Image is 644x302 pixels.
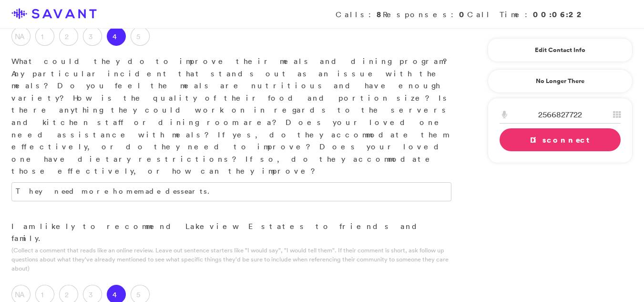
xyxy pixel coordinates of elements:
[59,27,78,46] label: 2
[107,27,126,46] label: 4
[488,69,633,93] a: No Longer There
[11,220,451,245] p: I am likely to recommend Lakeview Estates to friends and family.
[533,9,585,20] strong: 00:06:22
[35,27,54,46] label: 1
[83,27,102,46] label: 3
[11,27,31,46] label: NA
[500,42,621,58] a: Edit Contact Info
[377,9,383,20] strong: 8
[131,27,150,46] label: 5
[459,9,467,20] strong: 0
[11,55,451,177] p: What could they do to improve their meals and dining program? Any particular incident that stands...
[500,128,621,151] a: Disconnect
[11,246,451,273] p: (Collect a comment that reads like an online review. Leave out sentence starters like "I would sa...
